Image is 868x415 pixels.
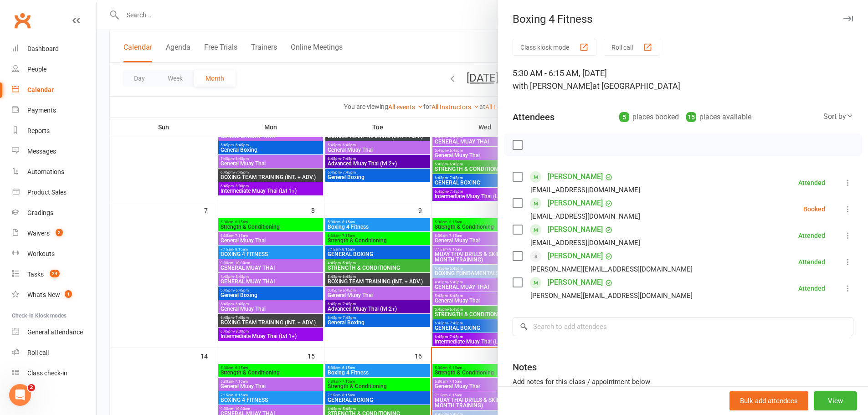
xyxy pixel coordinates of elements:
[513,317,853,336] input: Search to add attendees
[530,237,640,249] div: [EMAIL_ADDRESS][DOMAIN_NAME]
[530,290,693,302] div: [PERSON_NAME][EMAIL_ADDRESS][DOMAIN_NAME]
[27,45,59,52] div: Dashboard
[27,250,55,257] div: Workouts
[12,285,96,305] a: What's New1
[530,210,640,222] div: [EMAIL_ADDRESS][DOMAIN_NAME]
[686,112,696,122] div: 15
[12,363,96,384] a: Class kiosk mode
[530,263,693,275] div: [PERSON_NAME][EMAIL_ADDRESS][DOMAIN_NAME]
[50,270,60,277] span: 24
[27,369,67,377] div: Class check-in
[814,391,857,410] button: View
[56,229,63,236] span: 2
[27,209,53,216] div: Gradings
[803,206,825,212] div: Booked
[27,291,60,298] div: What's New
[9,384,31,406] iframe: Intercom live chat
[498,13,868,26] div: Boxing 4 Fitness
[530,184,640,196] div: [EMAIL_ADDRESS][DOMAIN_NAME]
[12,141,96,162] a: Messages
[27,328,83,336] div: General attendance
[548,222,603,237] a: [PERSON_NAME]
[12,100,96,121] a: Payments
[12,264,96,285] a: Tasks 24
[548,275,603,290] a: [PERSON_NAME]
[27,86,54,93] div: Calendar
[823,111,853,123] div: Sort by
[27,127,50,134] div: Reports
[12,223,96,244] a: Waivers 2
[513,376,853,387] div: Add notes for this class / appointment below
[513,81,592,91] span: with [PERSON_NAME]
[798,232,825,239] div: Attended
[619,111,679,123] div: places booked
[12,244,96,264] a: Workouts
[27,230,50,237] div: Waivers
[619,112,629,122] div: 5
[12,80,96,100] a: Calendar
[513,67,853,92] div: 5:30 AM - 6:15 AM, [DATE]
[27,271,44,278] div: Tasks
[28,384,35,391] span: 2
[548,169,603,184] a: [PERSON_NAME]
[12,182,96,203] a: Product Sales
[27,107,56,114] div: Payments
[27,168,64,175] div: Automations
[27,66,46,73] div: People
[686,111,751,123] div: places available
[604,39,660,56] button: Roll call
[513,39,596,56] button: Class kiosk mode
[548,196,603,210] a: [PERSON_NAME]
[12,59,96,80] a: People
[513,361,537,374] div: Notes
[12,162,96,182] a: Automations
[12,121,96,141] a: Reports
[27,148,56,155] div: Messages
[729,391,808,410] button: Bulk add attendees
[798,285,825,292] div: Attended
[513,111,555,123] div: Attendees
[12,39,96,59] a: Dashboard
[12,322,96,343] a: General attendance kiosk mode
[11,9,34,32] a: Clubworx
[798,179,825,186] div: Attended
[12,203,96,223] a: Gradings
[27,349,49,356] div: Roll call
[798,259,825,265] div: Attended
[548,249,603,263] a: [PERSON_NAME]
[592,81,680,91] span: at [GEOGRAPHIC_DATA]
[12,343,96,363] a: Roll call
[65,290,72,298] span: 1
[27,189,67,196] div: Product Sales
